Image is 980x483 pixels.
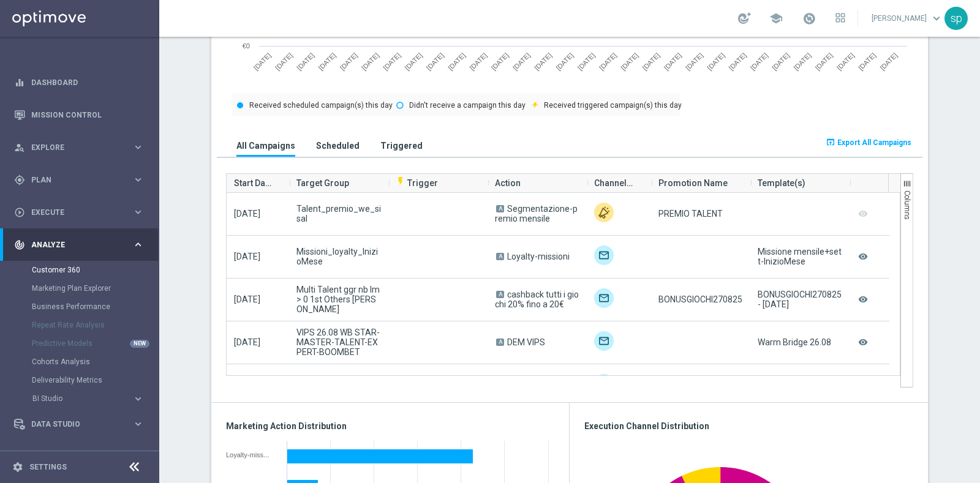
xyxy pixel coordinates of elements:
div: Data Studio keyboard_arrow_right [13,419,145,429]
text: [DATE] [792,51,812,72]
button: Triggered [377,134,426,157]
text: [DATE] [252,51,273,72]
div: Optibot [14,440,144,473]
div: track_changes Analyze keyboard_arrow_right [13,240,145,250]
text: [DATE] [468,51,488,72]
a: [PERSON_NAME]keyboard_arrow_down [870,9,944,28]
text: [DATE] [295,51,315,72]
i: flash_on [396,176,405,186]
span: Plan [31,176,132,184]
div: Customer 360 [32,261,158,279]
text: [DATE] [663,51,683,72]
div: Mission Control [14,99,144,131]
h3: Scheduled [316,140,360,151]
div: Business Performance [32,298,158,316]
span: keyboard_arrow_down [930,12,943,25]
div: Cohorts Analysis [32,353,158,371]
a: Deliverability Metrics [32,375,127,385]
div: Analyze [14,239,132,250]
text: [DATE] [511,51,532,72]
i: remove_red_eye [857,334,869,351]
text: [DATE] [382,51,402,72]
img: Other [594,203,614,222]
i: keyboard_arrow_right [132,206,144,218]
span: [DATE] [234,294,260,304]
text: [DATE] [447,51,467,72]
h3: Marketing Action Distribution [226,421,554,432]
div: BI Studio [32,395,132,402]
button: gps_fixed Plan keyboard_arrow_right [13,175,145,185]
text: [DATE] [317,51,337,72]
text: [DATE] [878,51,899,72]
i: gps_fixed [14,174,25,185]
i: person_search [14,142,25,153]
span: A [496,253,504,260]
span: VIPS 26.08 WB STAR-MASTER-TALENT-EXPERT-BOOMBET [296,328,381,357]
i: equalizer [14,77,25,88]
i: remove_red_eye [857,249,869,265]
span: Execute [31,209,132,216]
div: Repeat Rate Analysis [32,316,158,334]
i: open_in_browser [826,137,835,147]
i: settings [12,462,23,473]
text: Received scheduled campaign(s) this day [249,101,393,110]
button: play_circle_outline Execute keyboard_arrow_right [13,208,145,217]
span: Data Studio [31,421,132,428]
img: Optimail [594,245,614,265]
a: Settings [29,463,67,471]
h3: Execution Channel Distribution [584,421,913,432]
i: keyboard_arrow_right [132,174,144,185]
div: Deliverability Metrics [32,371,158,389]
text: [DATE] [490,51,510,72]
span: Start Date [234,171,272,195]
img: Optimail [594,374,614,394]
span: Talent_premio_we_sisal [296,204,381,223]
span: Promotion Name [658,171,728,195]
button: person_search Explore keyboard_arrow_right [13,143,145,152]
a: Cohorts Analysis [32,357,127,367]
span: Segmentazione-premio mensile [495,204,578,223]
div: Loyalty-missioni [226,451,278,459]
button: BI Studio keyboard_arrow_right [32,394,145,403]
text: [DATE] [771,51,791,72]
i: keyboard_arrow_right [132,418,144,430]
img: Optimail [594,288,614,308]
button: All Campaigns [233,134,298,157]
span: [DATE] [234,252,260,261]
i: keyboard_arrow_right [132,239,144,250]
a: Marketing Plan Explorer [32,283,127,293]
h3: All Campaigns [236,140,295,151]
div: Marketing Plan Explorer [32,279,158,298]
div: Data Studio [14,419,132,430]
div: Dashboard [14,66,144,99]
text: [DATE] [706,51,726,72]
span: school [769,12,783,25]
span: [DATE] [234,337,260,347]
i: remove_red_eye [857,291,869,308]
span: Template(s) [758,171,805,195]
span: Missioni_loyalty_InizioMese [296,247,381,266]
div: sp [944,7,968,30]
text: [DATE] [619,51,639,72]
span: A [496,205,504,212]
i: keyboard_arrow_right [132,141,144,153]
text: [DATE] [360,51,380,72]
div: BONUSGIOCHI270825 - [DATE] [758,290,842,309]
h3: Triggered [380,140,423,151]
div: BI Studio [32,389,158,408]
img: Optimail [594,331,614,351]
span: Export All Campaigns [837,138,911,147]
i: play_circle_outline [14,207,25,218]
span: Explore [31,144,132,151]
span: Loyalty-missioni [507,252,570,261]
a: Mission Control [31,99,144,131]
div: Plan [14,174,132,185]
span: BI Studio [32,395,120,402]
button: equalizer Dashboard [13,78,145,88]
